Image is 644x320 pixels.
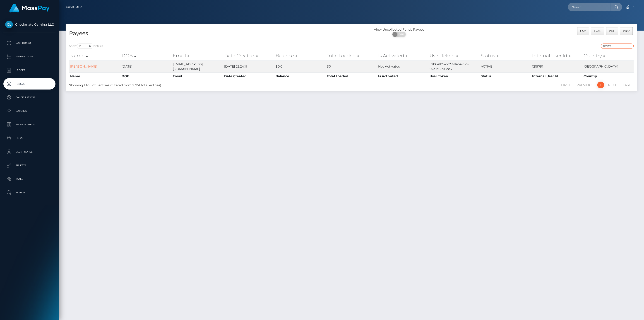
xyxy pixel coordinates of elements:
[69,29,348,37] h4: Payees
[172,51,223,60] th: Email: activate to sort column ascending
[428,73,480,80] th: User Token
[395,32,406,37] span: OFF
[428,51,480,60] th: User Token: activate to sort column ascending
[274,61,326,73] td: $0.0
[326,73,377,80] th: Total Loaded
[172,61,223,73] td: [EMAIL_ADDRESS][DOMAIN_NAME]
[577,27,589,35] button: CSV
[223,73,274,80] th: Date Created
[5,135,54,142] p: Links
[223,51,274,60] th: Date Created: activate to sort column ascending
[223,61,274,73] td: [DATE] 22:24:11
[582,73,634,80] th: Country
[3,51,55,62] a: Transactions
[580,29,586,33] span: CSV
[120,51,172,60] th: DOB: activate to sort column descending
[428,61,480,73] td: 5286e1b5-dc77-11ef-a75d-02a1b6596ec3
[5,40,54,46] p: Dashboard
[5,148,54,155] p: User Profile
[5,121,54,128] p: Manage Users
[3,22,55,27] span: Checkmate Gaming LLC
[3,92,55,103] a: Cancellations
[3,78,55,90] a: Payees
[582,61,634,73] td: [GEOGRAPHIC_DATA]
[5,162,54,169] p: API Keys
[3,146,55,158] a: User Profile
[377,61,428,73] td: Not Activated
[326,51,377,60] th: Total Loaded: activate to sort column ascending
[531,61,582,73] td: 1219791
[5,176,54,182] p: Taxes
[3,65,55,76] a: Ledger
[5,67,54,74] p: Ledger
[3,105,55,117] a: Batches
[606,27,618,35] button: PDF
[77,44,94,49] select: Showentries
[5,94,54,101] p: Cancellations
[5,80,54,87] p: Payees
[66,2,83,12] a: Customers
[9,4,50,12] img: MassPay Logo
[531,73,582,80] th: Internal User Id
[274,73,326,80] th: Balance
[3,160,55,171] a: API Keys
[5,108,54,114] p: Batches
[69,44,103,49] label: Show entries
[3,119,55,130] a: Manage Users
[69,81,300,88] div: Showing 1 to 1 of 1 entries (filtered from 9,751 total entries)
[70,64,97,68] a: [PERSON_NAME]
[620,27,633,35] button: Print
[5,21,13,28] img: Checkmate Gaming LLC
[601,44,634,49] input: Search transactions
[5,189,54,196] p: Search
[3,187,55,198] a: Search
[597,82,604,88] a: 1
[568,3,610,11] input: Search...
[326,61,377,73] td: $0
[3,37,55,49] a: Dashboard
[120,73,172,80] th: DOB
[5,53,54,60] p: Transactions
[623,29,630,33] span: Print
[69,51,120,60] th: Name: activate to sort column ascending
[609,29,615,33] span: PDF
[172,73,223,80] th: Email
[480,61,531,73] td: ACTIVE
[69,73,120,80] th: Name
[582,51,634,60] th: Country: activate to sort column ascending
[480,73,531,80] th: Status
[274,51,326,60] th: Balance: activate to sort column ascending
[3,133,55,144] a: Links
[351,27,447,32] div: View Uncollected Funds Payees
[377,73,428,80] th: Is Activated
[591,27,604,35] button: Excel
[120,61,172,73] td: [DATE]
[480,51,531,60] th: Status: activate to sort column ascending
[531,51,582,60] th: Internal User Id: activate to sort column ascending
[377,51,428,60] th: Is Activated: activate to sort column ascending
[594,29,601,33] span: Excel
[3,173,55,185] a: Taxes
